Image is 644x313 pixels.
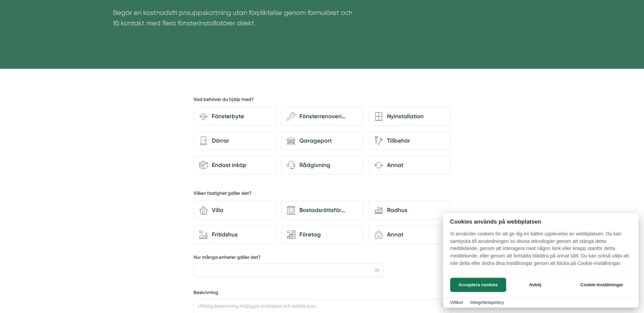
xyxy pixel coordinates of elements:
a: Integritetspolicy [470,300,504,305]
a: Villkor [450,300,463,305]
button: Acceptera cookies [450,278,506,292]
button: Cookie-inställningar [572,278,631,292]
button: Avböj [508,278,562,292]
h2: Cookies används på webbplatsen [443,218,639,225]
p: Vi använder cookies för att ge dig en bättre upplevelse av webbplatsen. Du kan samtycka till anvä... [443,230,639,272]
